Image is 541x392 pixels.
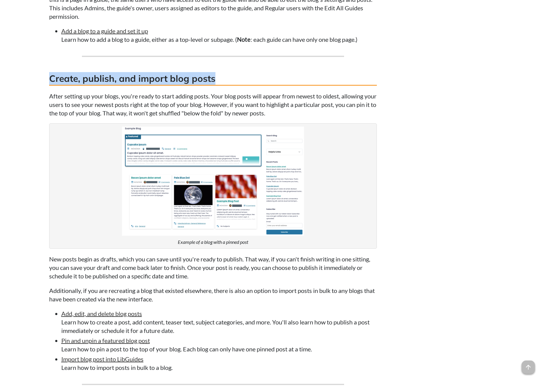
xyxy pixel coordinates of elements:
li: Learn how to import posts in bulk to a blog. [61,355,377,372]
strong: Note [237,36,251,43]
a: Add, edit, and delete blog posts [61,310,142,317]
span: arrow_upward [522,360,535,374]
a: Pin and unpin a featured blog post [61,337,150,344]
li: Learn how to add a blog to a guide, either as a top-level or subpage. ( : each guide can have onl... [61,27,377,44]
p: Additionally, if you are recreating a blog that existed elsewhere, there is also an option to imp... [49,286,377,303]
p: New posts begin as drafts, which you can save until you're ready to publish. That way, if you can... [49,255,377,280]
img: Example of a blog with a pinned, featured post [122,127,304,236]
figcaption: Example of a blog with a pinned post [178,239,248,245]
a: Add a blog to a guide and set it up [61,27,148,35]
a: arrow_upward [522,361,535,368]
li: Learn how to pin a post to the top of your blog. Each blog can only have one pinned post at a time. [61,336,377,353]
h3: Create, publish, and import blog posts [49,72,377,86]
a: Import blog post into LibGuides [61,355,144,363]
p: After setting up your blogs, you're ready to start adding posts. Your blog posts will appear from... [49,92,377,117]
li: Learn how to create a post, add content, teaser text, subject categories, and more. You'll also l... [61,309,377,335]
